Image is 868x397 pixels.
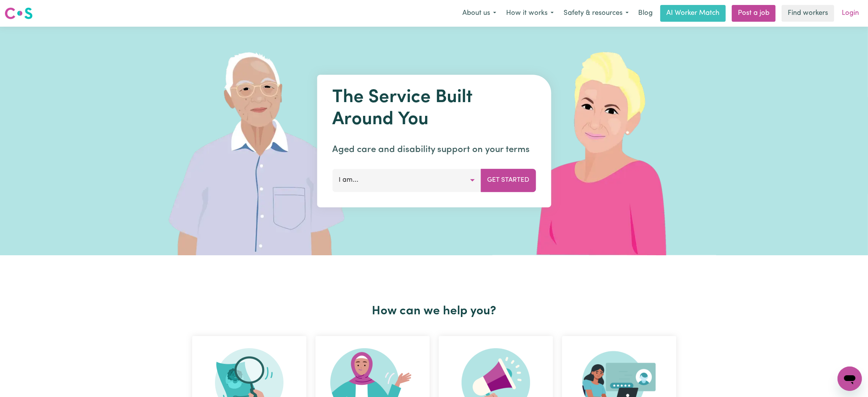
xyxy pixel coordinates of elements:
a: Blog [634,5,657,22]
button: How it works [501,5,559,21]
h2: How can we help you? [188,304,681,319]
button: Safety & resources [559,5,634,21]
button: Get Started [481,169,536,192]
img: Careseekers logo [5,6,33,20]
a: Find workers [782,5,834,22]
a: AI Worker Match [660,5,726,22]
p: Aged care and disability support on your terms [332,143,536,157]
a: Post a job [732,5,776,22]
h1: The Service Built Around You [332,87,536,131]
button: About us [457,5,501,21]
iframe: Button to launch messaging window, conversation in progress [838,367,862,391]
button: I am... [332,169,481,192]
a: Login [837,5,863,22]
a: Careseekers logo [5,5,33,22]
